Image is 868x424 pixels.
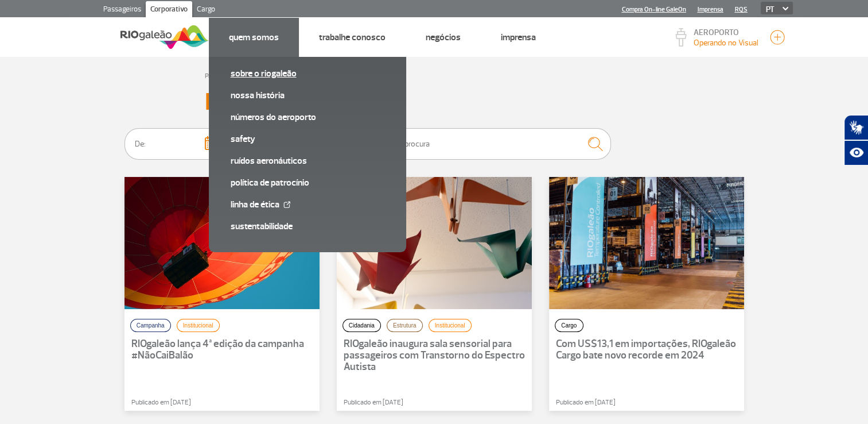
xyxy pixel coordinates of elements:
a: Compra On-line GaleOn [622,6,686,13]
p: AEROPORTO [694,29,758,37]
a: Números do Aeroporto [231,111,384,124]
p: Com US$13,1 em importações, RIOgaleão Cargo bate novo recorde em 2024 [556,338,737,361]
a: Linha de Ética [231,198,384,211]
button: Estrutura [387,319,423,332]
a: Negócios [426,32,461,43]
a: Corporativo [146,1,192,20]
a: Sobre o RIOgaleão [231,67,384,80]
button: Abrir tradutor de língua de sinais. [844,115,868,140]
input: Digite o que procura [353,128,611,160]
p: RIOgaleão inaugura sala sensorial para passageiros com Transtorno do Espectro Autista [344,338,525,373]
a: Ruídos aeronáuticos [231,155,384,167]
button: Institucional [177,319,220,332]
a: Quem Somos [229,32,279,43]
img: External Link Icon [283,201,290,208]
div: Plugin de acessibilidade da Hand Talk. [844,115,868,165]
button: Campanha [130,319,171,332]
p: Visibilidade de 10000m [694,37,758,49]
a: Sustentabilidade [231,220,384,233]
button: Abrir recursos assistivos. [844,140,868,165]
button: Cargo [555,319,583,332]
input: De: [124,128,230,160]
button: Institucional [429,319,472,332]
a: Política de Patrocínio [231,176,384,189]
a: Cargo [192,1,220,20]
a: RQS [735,6,748,13]
a: SAFETY [231,133,384,145]
a: Página Inicial [205,72,240,80]
a: Nossa História [231,89,384,102]
button: Cidadania [342,319,381,332]
h3: Releases [205,88,664,117]
a: Imprensa [698,6,723,13]
p: Publicado em [DATE] [344,398,556,408]
p: Publicado em [DATE] [556,398,768,408]
a: Imprensa [501,32,536,43]
a: Passageiros [99,1,146,20]
a: Trabalhe Conosco [319,32,386,43]
p: RIOgaleão lança 4ª edição da campanha #NãoCaiBalão [131,338,313,361]
p: Publicado em [DATE] [131,398,344,408]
